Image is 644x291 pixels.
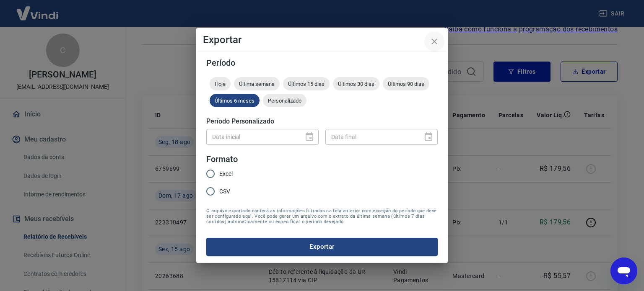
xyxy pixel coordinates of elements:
[283,77,330,90] div: Últimos 15 dias
[210,94,260,107] div: Últimos 6 meses
[263,94,306,107] div: Personalizado
[210,77,231,90] div: Hoje
[203,35,441,45] h4: Exportar
[206,153,238,165] legend: Formato
[333,81,379,87] span: Últimos 30 dias
[219,170,233,178] span: Excel
[206,208,438,224] span: O arquivo exportado conterá as informações filtradas na tela anterior com exceção do período que ...
[263,98,306,104] span: Personalizado
[383,81,429,87] span: Últimos 90 dias
[283,81,330,87] span: Últimos 15 dias
[206,117,438,126] h5: Período Personalizado
[610,258,637,284] iframe: Botão para abrir a janela de mensagens
[234,81,280,87] span: Última semana
[325,129,417,144] input: DD/MM/YYYY
[206,238,438,255] button: Exportar
[333,77,379,90] div: Últimos 30 dias
[234,77,280,90] div: Última semana
[210,81,231,87] span: Hoje
[206,129,298,144] input: DD/MM/YYYY
[206,59,438,67] h5: Período
[383,77,429,90] div: Últimos 90 dias
[210,98,260,104] span: Últimos 6 meses
[424,31,444,52] button: close
[219,187,230,196] span: CSV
